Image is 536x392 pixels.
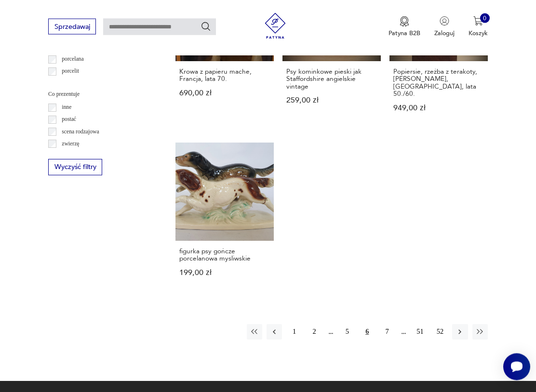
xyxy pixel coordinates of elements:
p: porcelit [62,67,79,77]
p: 949,00 zł [393,105,484,112]
p: zwierzę [62,140,79,149]
button: 51 [412,325,428,340]
button: Wyczyść filtry [48,159,102,175]
div: 0 [480,13,490,23]
button: 7 [379,325,395,340]
h3: Krowa z papieru mache, Francja, lata 70. [179,68,270,83]
h3: Popiersie, rzeźba z terakoty, [PERSON_NAME], [GEOGRAPHIC_DATA], lata 50./60. [393,68,484,98]
p: Zaloguj [434,29,455,38]
iframe: Smartsupp widget button [503,353,530,380]
button: 0Koszyk [469,16,488,38]
p: scena rodzajowa [62,128,99,137]
img: Ikonka użytkownika [440,16,449,26]
p: 259,00 zł [286,97,377,105]
p: 199,00 zł [179,270,270,277]
button: 52 [432,325,448,340]
a: Ikona medaluPatyna B2B [389,16,420,38]
p: inne [62,103,71,113]
p: porcelana [62,55,83,65]
p: steatyt [62,79,77,89]
img: Ikona koszyka [473,16,483,26]
p: Co prezentuje [48,90,155,100]
p: postać [62,115,76,125]
button: Patyna B2B [389,16,420,38]
button: 6 [360,325,375,340]
p: 690,00 zł [179,90,270,97]
button: 5 [339,325,355,340]
h3: figurka psy gończe porcelanowa mysliwskie [179,248,270,263]
button: Zaloguj [434,16,455,38]
button: 2 [307,325,322,340]
img: Patyna - sklep z meblami i dekoracjami vintage [259,13,292,39]
img: Ikona medalu [400,16,409,27]
button: Sprzedawaj [48,19,96,35]
p: Patyna B2B [389,29,420,38]
button: 1 [286,325,302,340]
p: Koszyk [469,29,488,38]
button: Szukaj [201,21,211,32]
a: figurka psy gończe porcelanowa mysliwskiefigurka psy gończe porcelanowa mysliwskie199,00 zł [175,143,274,294]
h3: Psy kominkowe pieski jak Staffordshire angielskie vintage [286,68,377,91]
a: Sprzedawaj [48,25,96,30]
